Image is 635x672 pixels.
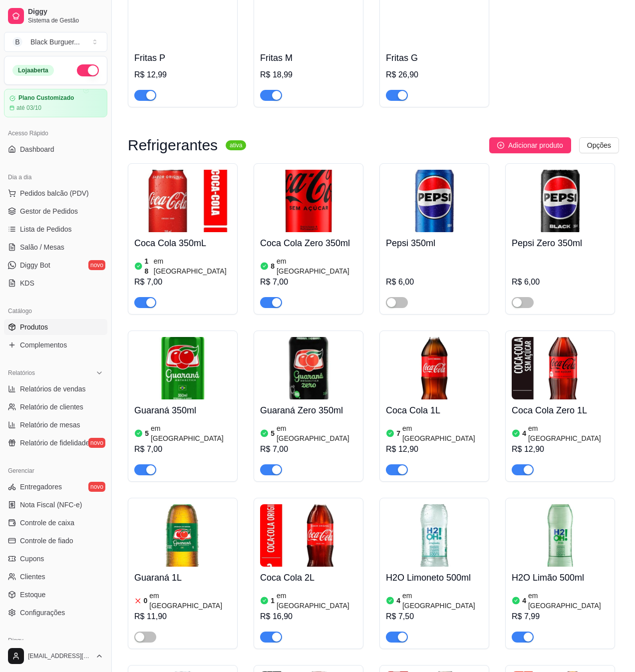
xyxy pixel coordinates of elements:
span: Diggy [28,7,103,16]
h4: Guaraná 1L [134,571,231,585]
a: Controle de fiado [4,533,107,549]
article: 1 [271,596,275,606]
a: Salão / Mesas [4,239,107,255]
img: product-image [512,504,609,567]
a: Cupons [4,551,107,567]
button: Adicionar produto [489,137,571,153]
h4: Guaraná 350ml [134,403,231,417]
h4: Coca Cola Zero 350ml [260,236,357,250]
a: Clientes [4,569,107,585]
h4: H2O Limoneto 500ml [386,571,483,585]
span: Estoque [20,590,45,600]
article: em [GEOGRAPHIC_DATA] [528,423,609,443]
span: Configurações [20,608,65,618]
div: R$ 7,00 [260,443,357,455]
div: R$ 6,00 [386,276,483,288]
h4: Fritas G [386,51,483,65]
span: Produtos [20,322,48,332]
div: Loja aberta [12,65,54,76]
img: product-image [260,504,357,567]
span: Pedidos balcão (PDV) [20,188,89,198]
div: R$ 7,99 [512,611,609,623]
a: Estoque [4,587,107,603]
img: product-image [386,337,483,399]
span: Diggy Bot [20,260,50,270]
span: Salão / Mesas [20,242,64,252]
article: 4 [522,596,526,606]
article: em [GEOGRAPHIC_DATA] [402,423,483,443]
a: Produtos [4,319,107,335]
article: 7 [396,428,400,438]
article: em [GEOGRAPHIC_DATA] [154,256,231,276]
a: Controle de caixa [4,515,107,531]
div: R$ 26,90 [386,69,483,81]
a: Configurações [4,605,107,621]
a: Lista de Pedidos [4,221,107,237]
div: R$ 12,90 [512,443,609,455]
div: Dia a dia [4,169,107,185]
div: R$ 7,50 [386,611,483,623]
a: DiggySistema de Gestão [4,4,107,28]
div: Diggy [4,633,107,649]
a: Relatório de mesas [4,417,107,433]
img: product-image [512,170,609,232]
a: Diggy Botnovo [4,257,107,273]
span: Controle de caixa [20,518,74,528]
span: Relatórios de vendas [20,384,86,394]
article: em [GEOGRAPHIC_DATA] [149,591,231,611]
h3: Refrigerantes [128,139,218,151]
article: em [GEOGRAPHIC_DATA] [151,423,231,443]
div: R$ 6,00 [512,276,609,288]
div: R$ 7,00 [134,276,231,288]
sup: ativa [226,140,246,150]
span: Gestor de Pedidos [20,206,78,216]
a: Nota Fiscal (NFC-e) [4,497,107,513]
div: Catálogo [4,303,107,319]
h4: Coca Cola 1L [386,403,483,417]
div: Acesso Rápido [4,125,107,141]
span: Cupons [20,554,44,564]
button: Pedidos balcão (PDV) [4,185,107,201]
h4: Pepsi 350ml [386,236,483,250]
a: Relatórios de vendas [4,381,107,397]
span: B [12,37,22,47]
img: product-image [260,170,357,232]
h4: Coca Cola 2L [260,571,357,585]
div: R$ 7,00 [134,443,231,455]
article: 4 [396,596,400,606]
article: 18 [145,256,152,276]
article: em [GEOGRAPHIC_DATA] [277,256,357,276]
article: Plano Customizado [18,94,74,102]
span: Relatório de mesas [20,420,80,430]
a: Entregadoresnovo [4,479,107,495]
span: Entregadores [20,482,62,492]
button: Opções [579,137,619,153]
button: Select a team [4,32,107,52]
a: KDS [4,275,107,291]
article: em [GEOGRAPHIC_DATA] [402,591,483,611]
span: [EMAIL_ADDRESS][DOMAIN_NAME] [28,652,91,660]
article: em [GEOGRAPHIC_DATA] [277,591,357,611]
button: Alterar Status [77,64,99,76]
span: plus-circle [497,142,504,149]
span: Adicionar produto [508,140,563,151]
img: product-image [386,170,483,232]
span: Relatórios [8,369,35,377]
article: 4 [522,428,526,438]
span: Opções [587,140,611,151]
article: em [GEOGRAPHIC_DATA] [528,591,609,611]
div: Black Burguer ... [30,37,80,47]
img: product-image [386,504,483,567]
div: R$ 11,90 [134,611,231,623]
article: em [GEOGRAPHIC_DATA] [277,423,357,443]
div: R$ 7,00 [260,276,357,288]
h4: Fritas M [260,51,357,65]
span: KDS [20,278,34,288]
h4: Guaraná Zero 350ml [260,403,357,417]
h4: H2O Limão 500ml [512,571,609,585]
div: R$ 18,99 [260,69,357,81]
article: até 03/10 [16,104,41,112]
img: product-image [512,337,609,399]
span: Nota Fiscal (NFC-e) [20,500,82,510]
h4: Fritas P [134,51,231,65]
